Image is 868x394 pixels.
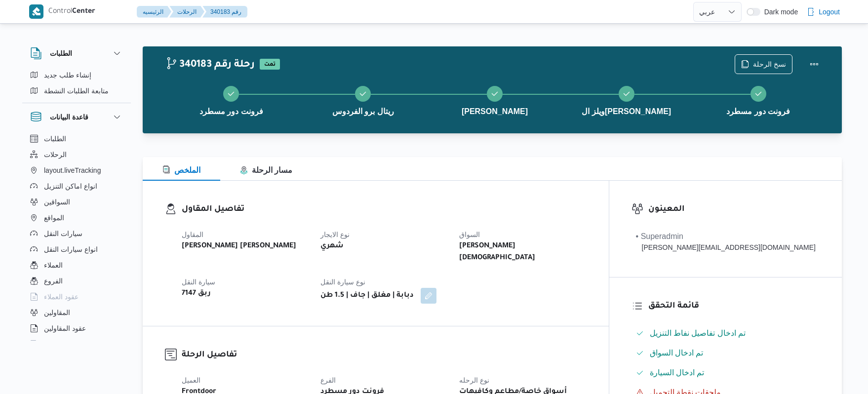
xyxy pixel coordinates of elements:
h3: تفاصيل الرحلة [182,349,587,362]
span: الفروع [44,275,63,287]
b: شهري [320,240,344,252]
span: عقود العملاء [44,291,79,303]
h3: المعينون [648,203,820,216]
svg: Step 5 is complete [754,90,762,98]
button: ريتال برو الفردوس [297,74,429,125]
svg: Step 3 is complete [491,90,499,98]
button: سيارات النقل [26,226,127,241]
button: Actions [804,54,824,74]
button: الرئيسيه [137,6,171,18]
span: السواقين [44,196,70,208]
button: المواقع [26,210,127,226]
button: تم ادخال السيارة [632,365,820,381]
span: تم ادخال السيارة [650,368,705,377]
span: السواق [459,231,480,238]
button: Logout [803,2,844,22]
div: قاعدة البيانات [22,131,131,345]
button: الرحلات [169,6,204,18]
button: متابعة الطلبات النشطة [26,83,127,99]
span: layout.liveTracking [44,164,101,176]
span: العملاء [44,259,63,271]
span: [PERSON_NAME] [462,106,528,118]
span: تم ادخال السواق [650,349,704,357]
span: الملخص [162,166,200,174]
button: قاعدة البيانات [30,111,123,123]
span: الرحلات [44,149,67,160]
span: فرونت دور مسطرد [726,106,790,118]
span: نوع سيارة النقل [320,278,365,286]
span: المقاولين [44,307,70,318]
div: الطلبات [22,67,131,103]
h3: تفاصيل المقاول [182,203,587,216]
span: سيارة النقل [182,278,215,286]
button: انواع سيارات النقل [26,241,127,257]
span: الفرع [320,376,336,384]
span: تم ادخال السيارة [650,367,705,379]
button: فرونت دور مسطرد [692,74,824,125]
button: انواع اماكن التنزيل [26,178,127,194]
button: تم ادخال تفاصيل نفاط التنزيل [632,325,820,341]
span: نسخ الرحلة [753,58,786,70]
b: تمت [264,62,276,68]
h3: قاعدة البيانات [50,111,88,123]
span: ويلز ال[PERSON_NAME] [582,106,671,118]
button: الطلبات [26,131,127,147]
h3: الطلبات [50,47,72,59]
button: المقاولين [26,305,127,320]
span: Dark mode [760,8,798,16]
button: عقود العملاء [26,289,127,305]
button: عقود المقاولين [26,320,127,336]
svg: Step 4 is complete [623,90,631,98]
span: انواع اماكن التنزيل [44,180,97,192]
b: ربق 7147 [182,288,211,300]
span: المواقع [44,212,64,224]
svg: Step 1 is complete [227,90,235,98]
span: الطلبات [44,133,66,145]
button: الرحلات [26,147,127,162]
button: الفروع [26,273,127,289]
button: [PERSON_NAME] [429,74,561,125]
b: دبابة | مغلق | جاف | 1.5 طن [320,290,414,302]
span: مسار الرحلة [240,166,292,174]
span: متابعة الطلبات النشطة [44,85,109,97]
svg: Step 2 is complete [359,90,367,98]
span: انواع سيارات النقل [44,243,98,255]
h3: قائمة التحقق [648,300,820,313]
span: تم ادخال السواق [650,347,704,359]
span: تم ادخال تفاصيل نفاط التنزيل [650,329,746,337]
button: نسخ الرحلة [735,54,792,74]
span: Logout [819,6,840,18]
button: layout.liveTracking [26,162,127,178]
button: السواقين [26,194,127,210]
img: X8yXhbKr1z7QwAAAABJRU5ErkJggg== [29,4,43,19]
span: اجهزة التليفون [44,338,85,350]
b: Center [72,8,95,16]
b: [PERSON_NAME][DEMOGRAPHIC_DATA] [459,240,584,264]
span: فرونت دور مسطرد [199,106,263,118]
button: ويلز ال[PERSON_NAME] [560,74,692,125]
button: تم ادخال السواق [632,345,820,361]
b: [PERSON_NAME] [PERSON_NAME] [182,240,296,252]
span: سيارات النقل [44,228,82,239]
span: العميل [182,376,200,384]
span: تمت [260,59,280,70]
button: إنشاء طلب جديد [26,67,127,83]
span: إنشاء طلب جديد [44,69,91,81]
span: ريتال برو الفردوس [332,106,394,118]
h2: 340183 رحلة رقم [165,59,255,72]
button: العملاء [26,257,127,273]
span: عقود المقاولين [44,322,86,334]
span: تم ادخال تفاصيل نفاط التنزيل [650,327,746,339]
span: نوع الايجار [320,231,350,238]
button: اجهزة التليفون [26,336,127,352]
button: الطلبات [30,47,123,59]
div: [PERSON_NAME][EMAIL_ADDRESS][DOMAIN_NAME] [636,242,816,253]
button: فرونت دور مسطرد [165,74,297,125]
span: نوع الرحله [459,376,489,384]
span: المقاول [182,231,203,238]
button: 340183 رقم [202,6,247,18]
div: • Superadmin [636,231,816,242]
